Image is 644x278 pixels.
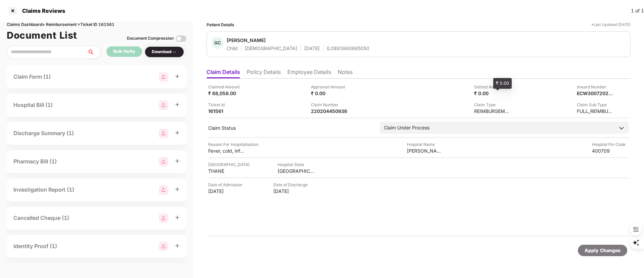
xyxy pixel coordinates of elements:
div: Pharmacy Bill (1) [13,157,57,166]
div: ₹ 0.00 [493,78,512,89]
div: [DATE] [304,45,320,51]
div: Apply Changes [585,247,620,254]
img: svg+xml;base64,PHN2ZyBpZD0iRHJvcGRvd24tMzJ4MzIiIHhtbG5zPSJodHRwOi8vd3d3LnczLm9yZy8yMDAwL3N2ZyIgd2... [172,49,177,55]
div: GC [212,37,223,49]
img: svg+xml;base64,PHN2ZyBpZD0iR3JvdXBfMjg4MTMiIGRhdGEtbmFtZT0iR3JvdXAgMjg4MTMiIHhtbG5zPSJodHRwOi8vd3... [159,242,168,251]
div: THANE [208,168,245,174]
img: svg+xml;base64,PHN2ZyBpZD0iVG9nZ2xlLTMyeDMyIiB4bWxucz0iaHR0cDovL3d3dy53My5vcmcvMjAwMC9zdmciIHdpZH... [176,33,186,44]
div: [GEOGRAPHIC_DATA] [278,168,315,174]
div: Claims Reviews [18,7,65,14]
div: [PERSON_NAME][GEOGRAPHIC_DATA] [407,148,444,154]
div: ₹ 0.00 [474,90,511,96]
div: 161561 [208,108,245,114]
div: Settled Amount [474,84,511,90]
div: [DEMOGRAPHIC_DATA] [245,45,297,51]
img: svg+xml;base64,PHN2ZyBpZD0iR3JvdXBfMjg4MTMiIGRhdGEtbmFtZT0iR3JvdXAgMjg4MTMiIHhtbG5zPSJodHRwOi8vd3... [159,101,168,110]
div: Approved Amount [311,84,348,90]
div: ECW30072025000000505 [577,90,614,96]
div: Bulk Verify [113,48,135,55]
span: plus [175,130,180,135]
li: Policy Details [247,69,281,78]
span: search [87,49,101,55]
div: Hospital Name [407,141,444,148]
div: Hospital Bill (1) [13,101,53,109]
div: [PERSON_NAME] [227,37,266,43]
img: svg+xml;base64,PHN2ZyBpZD0iR3JvdXBfMjg4MTMiIGRhdGEtbmFtZT0iR3JvdXAgMjg4MTMiIHhtbG5zPSJodHRwOi8vd3... [159,185,168,195]
div: Date of Admission [208,182,245,188]
div: Claim Form (1) [13,73,51,81]
div: 220204450936 [311,108,348,114]
div: [DATE] [273,188,310,194]
div: Claims Dashboard > Reimbursement > Ticket ID 161561 [7,22,186,28]
div: Hospital State [278,161,315,168]
div: Investigation Report (1) [13,186,74,194]
div: Claimed Amount [208,84,245,90]
div: Hospital Pin Code [592,141,629,148]
div: Reason For Hospitalisation [208,141,259,148]
li: Claim Details [206,69,240,78]
div: Download [152,49,177,55]
div: 1 of 1 [631,7,644,14]
div: FULL_REIMBURSEMENT [577,108,614,114]
img: svg+xml;base64,PHN2ZyBpZD0iR3JvdXBfMjg4MTMiIGRhdGEtbmFtZT0iR3JvdXAgMjg4MTMiIHhtbG5zPSJodHRwOi8vd3... [159,157,168,166]
div: Child [227,45,238,51]
img: svg+xml;base64,PHN2ZyBpZD0iR3JvdXBfMjg4MTMiIGRhdGEtbmFtZT0iR3JvdXAgMjg4MTMiIHhtbG5zPSJodHRwOi8vd3... [159,129,168,138]
li: Notes [338,69,353,78]
h1: Document List [7,28,77,43]
span: plus [175,187,180,192]
div: Cancelled Cheque (1) [13,214,69,222]
div: Patient Details [206,22,234,28]
div: Claim Sub Type [577,102,614,108]
div: Date of Discharge [273,182,310,188]
div: Discharge Summary (1) [13,129,74,137]
div: Document Compression [127,35,174,42]
div: 400709 [592,148,629,154]
button: search [87,45,101,59]
img: downArrowIcon [618,125,625,131]
div: Claim Type [474,102,511,108]
div: Inward Number [577,84,614,90]
span: plus [175,159,180,163]
div: REIMBURSEMENT [474,108,511,114]
img: svg+xml;base64,PHN2ZyBpZD0iR3JvdXBfMjg4MTMiIGRhdGEtbmFtZT0iR3JvdXAgMjg4MTMiIHhtbG5zPSJodHRwOi8vd3... [159,213,168,223]
div: ₹ 0.00 [311,90,348,96]
span: plus [175,74,180,79]
div: Ticket Id [208,102,245,108]
div: [DATE] [208,188,245,194]
div: Claim Under Process [384,124,429,131]
div: Claim Number [311,102,348,108]
div: *Last Updated [DATE] [591,22,631,28]
div: Fever, cold, infection [208,148,245,154]
div: IL0893860685050 [327,45,369,51]
span: plus [175,215,180,220]
div: Claim Status [208,125,373,131]
span: plus [175,102,180,107]
div: ₹ 68,058.00 [208,90,245,96]
div: Identity Proof (1) [13,242,57,250]
img: svg+xml;base64,PHN2ZyBpZD0iR3JvdXBfMjg4MTMiIGRhdGEtbmFtZT0iR3JvdXAgMjg4MTMiIHhtbG5zPSJodHRwOi8vd3... [159,72,168,82]
span: plus [175,243,180,248]
li: Employee Details [287,69,331,78]
div: [GEOGRAPHIC_DATA] [208,161,249,168]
